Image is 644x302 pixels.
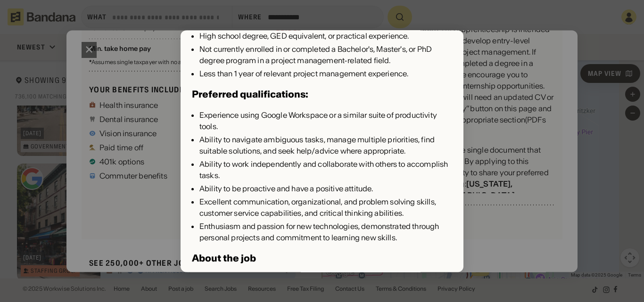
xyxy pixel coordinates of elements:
[199,134,452,157] div: Ability to navigate ambiguous tasks, manage multiple priorities, find suitable solutions, and see...
[199,68,452,80] div: Less than 1 year of relevant project management experience.
[199,31,452,42] div: High school degree, GED equivalent, or practical experience.
[199,221,452,244] div: Enthusiasm and passion for new technologies, demonstrated through personal projects and commitmen...
[199,44,452,66] div: Not currently enrolled in or completed a Bachelor's, Master's, or PhD degree program in a project...
[199,183,452,195] div: Ability to be proactive and have a positive attitude.
[199,159,452,181] div: Ability to work independently and collaborate with others to accomplish tasks.
[199,196,452,219] div: Excellent communication, organizational, and problem solving skills, customer service capabilitie...
[192,87,308,102] h3: Preferred qualifications:
[199,110,452,132] div: Experience using Google Workspace or a similar suite of productivity tools.
[192,251,256,266] h3: About the job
